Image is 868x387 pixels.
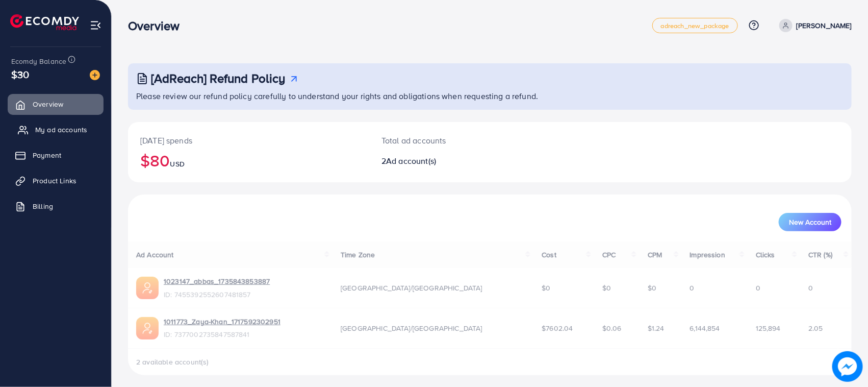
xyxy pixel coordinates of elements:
a: Overview [8,94,104,114]
a: [PERSON_NAME] [775,19,852,32]
p: Total ad accounts [381,134,538,147]
a: Product Links [8,171,104,191]
img: image [90,70,100,80]
img: menu [90,19,101,31]
img: image [832,351,863,382]
h2: $80 [140,151,357,170]
span: My ad accounts [35,125,87,135]
a: My ad accounts [8,119,104,140]
a: Billing [8,196,104,216]
a: adreach_new_package [652,18,738,33]
h3: [AdReach] Refund Policy [151,71,286,86]
span: Product Links [33,176,76,186]
span: Billing [33,201,53,211]
button: New Account [779,213,841,231]
img: logo [10,14,79,30]
span: Ecomdy Balance [11,56,66,66]
span: Overview [33,99,63,109]
p: [PERSON_NAME] [797,19,852,32]
h3: Overview [128,18,188,33]
p: Please review our refund policy carefully to understand your rights and obligations when requesti... [136,90,846,102]
span: Ad account(s) [386,155,436,166]
span: adreach_new_package [661,22,729,29]
p: [DATE] spends [140,134,357,147]
a: Payment [8,145,104,165]
span: Payment [33,150,61,160]
span: USD [170,159,184,169]
span: $30 [11,67,29,82]
h2: 2 [381,156,538,166]
span: New Account [789,219,831,226]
